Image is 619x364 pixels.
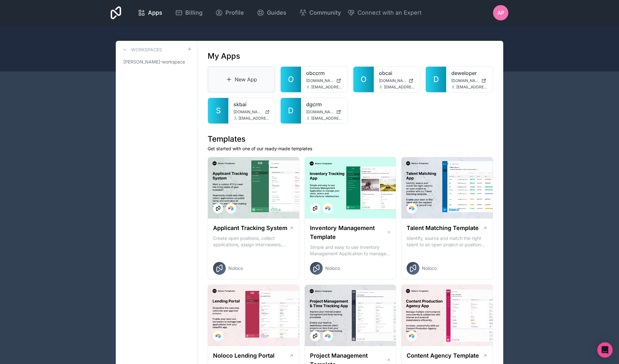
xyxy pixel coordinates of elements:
h1: Talent Matching Template [407,224,479,233]
a: Guides [252,6,291,20]
a: [PERSON_NAME]-workspace [121,56,192,68]
img: Airtable Logo [409,333,414,338]
span: [EMAIL_ADDRESS][DOMAIN_NAME] [456,85,488,90]
a: O [281,67,301,92]
h1: Applicant Tracking System [213,224,287,233]
a: obcai [379,69,415,77]
span: Profile [225,8,244,17]
span: Noloco [422,265,437,271]
span: Apps [148,8,162,17]
h3: Workspaces [131,47,162,53]
span: [PERSON_NAME]-workspace [123,59,185,65]
a: [DOMAIN_NAME] [306,78,343,83]
span: Community [309,8,341,17]
p: Identify, source and match the right talent to an open project or position with our Talent Matchi... [407,235,488,248]
span: D [433,74,439,85]
a: D [281,98,301,123]
img: Airtable Logo [228,206,233,211]
span: D [288,106,293,116]
a: [DOMAIN_NAME] [451,78,488,83]
a: dgcrm [306,100,343,108]
h1: My Apps [208,51,240,61]
a: Billing [170,6,208,20]
a: [DOMAIN_NAME] [379,78,415,83]
span: S [216,106,221,116]
a: [DOMAIN_NAME] [233,109,270,115]
a: Community [294,6,346,20]
span: Guides [267,8,286,17]
span: [DOMAIN_NAME] [306,109,334,115]
span: [DOMAIN_NAME] [379,78,406,83]
h1: Inventory Management Template [310,224,387,241]
a: Profile [210,6,249,20]
span: [EMAIL_ADDRESS][DOMAIN_NAME] [311,116,343,121]
span: [EMAIL_ADDRESS][DOMAIN_NAME] [384,85,415,90]
p: Create open positions, collect applications, assign interviewers, centralise candidate feedback a... [213,235,294,248]
span: [DOMAIN_NAME] [233,109,262,115]
span: Billing [185,8,203,17]
div: Open Intercom Messenger [597,342,613,358]
a: O [353,67,374,92]
a: New App [208,66,275,93]
img: Airtable Logo [325,333,330,338]
img: Airtable Logo [216,333,221,338]
h1: Noloco Lending Portal [213,351,275,360]
h1: Templates [208,134,493,144]
p: Get started with one of our ready-made templates [208,145,493,152]
button: Connect with an Expert [347,8,422,17]
span: Noloco [325,265,340,271]
span: Connect with an Expert [357,8,422,17]
a: deweloper [451,69,488,77]
img: Airtable Logo [409,206,414,211]
p: Simple and easy to use Inventory Management Application to manage your stock, orders and Manufact... [310,244,391,257]
a: S [208,98,228,123]
span: O [361,74,366,85]
span: AP [497,9,504,17]
span: [EMAIL_ADDRESS][DOMAIN_NAME] [239,116,270,121]
a: D [426,67,446,92]
h1: Content Agency Template [407,351,479,360]
span: Noloco [228,265,243,271]
a: Apps [133,6,167,20]
a: skbai [233,100,270,108]
a: Workspaces [121,46,162,54]
span: [DOMAIN_NAME] [451,78,479,83]
span: O [288,74,294,85]
span: [DOMAIN_NAME] [306,78,334,83]
a: obccrm [306,69,343,77]
img: Airtable Logo [325,206,330,211]
a: [DOMAIN_NAME] [306,109,343,115]
span: [EMAIL_ADDRESS][DOMAIN_NAME] [311,85,343,90]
